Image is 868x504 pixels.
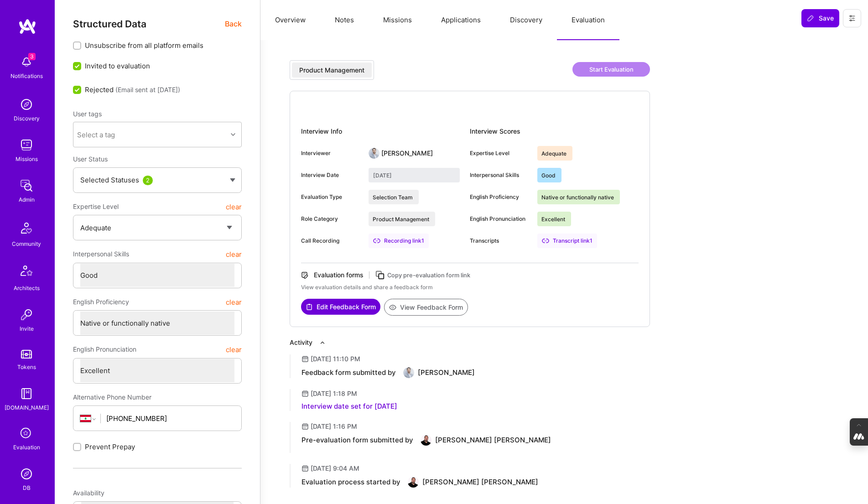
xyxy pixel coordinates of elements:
[73,485,242,501] div: Availability
[301,283,639,291] div: View evaluation details and share a feedback form
[311,389,357,398] div: [DATE] 1:18 PM
[143,176,153,185] div: 2
[12,239,41,249] div: Community
[384,299,468,316] button: View Feedback Form
[10,71,43,81] div: Notifications
[73,18,146,30] span: Structured Data
[301,171,361,179] div: Interview Date
[17,306,36,324] img: Invite
[14,283,40,293] div: Architects
[470,193,530,201] div: English Proficiency
[231,132,235,137] i: icon Chevron
[17,362,36,372] div: Tokens
[301,124,470,139] div: Interview Info
[301,478,400,487] div: Evaluation process started by
[301,299,380,316] a: Edit Feedback Form
[369,234,429,248] a: Recording link1
[73,294,129,310] span: English Proficiency
[301,368,396,377] div: Feedback form submitted by
[311,464,359,473] div: [DATE] 9:04 AM
[301,436,413,445] div: Pre-evaluation form submitted by
[106,407,234,430] input: +1 (000) 000-0000
[422,478,538,487] div: [PERSON_NAME] [PERSON_NAME]
[418,368,475,377] div: [PERSON_NAME]
[73,341,136,358] span: English Pronunciation
[226,341,242,358] button: clear
[17,95,36,114] img: discovery
[226,198,242,215] button: clear
[13,442,40,452] div: Evaluation
[73,393,151,401] span: Alternative Phone Number
[18,425,35,442] i: icon SelectionTeam
[225,18,242,30] span: Back
[19,195,35,204] div: Admin
[311,422,357,431] div: [DATE] 1:16 PM
[301,215,361,223] div: Role Category
[73,155,108,163] span: User Status
[470,171,530,179] div: Interpersonal Skills
[381,149,433,158] div: [PERSON_NAME]
[807,14,834,23] span: Save
[375,270,385,281] i: icon Copy
[18,18,36,35] img: logo
[28,53,36,60] span: 3
[311,354,360,364] div: [DATE] 11:10 PM
[73,198,119,215] span: Expertise Level
[301,299,380,315] button: Edit Feedback Form
[21,350,32,359] img: tokens
[85,41,203,50] span: Unsubscribe from all platform emails
[301,149,361,157] div: Interviewer
[77,130,115,139] div: Select a tag
[114,86,180,94] span: (Email sent at [DATE])
[470,149,530,157] div: Expertise Level
[17,465,36,483] img: Admin Search
[73,246,129,262] span: Interpersonal Skills
[435,436,551,445] div: [PERSON_NAME] [PERSON_NAME]
[470,124,639,139] div: Interview Scores
[369,234,429,248] div: Recording link 1
[470,237,530,245] div: Transcripts
[85,82,180,98] span: Rejected
[403,367,414,378] img: User Avatar
[369,148,379,159] img: User Avatar
[470,215,530,223] div: English Pronunciation
[17,177,36,195] img: admin teamwork
[23,483,31,493] div: DB
[230,178,235,182] img: caret
[301,402,397,411] div: Interview date set for [DATE]
[314,270,364,280] div: Evaluation forms
[73,109,102,118] label: User tags
[226,246,242,262] button: clear
[537,234,597,248] div: Transcript link 1
[299,66,364,75] div: Product Management
[421,435,431,446] img: User Avatar
[537,234,597,248] a: Transcript link1
[301,193,361,201] div: Evaluation Type
[16,154,38,164] div: Missions
[85,442,135,452] span: Prevent Prepay
[226,294,242,310] button: clear
[17,53,36,71] img: bell
[80,176,139,184] span: Selected Statuses
[20,324,34,333] div: Invite
[85,61,150,71] span: Invited to evaluation
[290,338,312,347] div: Activity
[14,114,40,123] div: Discovery
[17,384,36,403] img: guide book
[17,136,36,154] img: teamwork
[301,237,361,245] div: Call Recording
[408,477,419,488] img: User Avatar
[387,270,470,280] div: Copy pre-evaluation form link
[572,62,650,77] button: Start Evaluation
[801,9,839,27] button: Save
[16,261,37,283] img: Architects
[16,217,37,239] img: Community
[5,403,49,412] div: [DOMAIN_NAME]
